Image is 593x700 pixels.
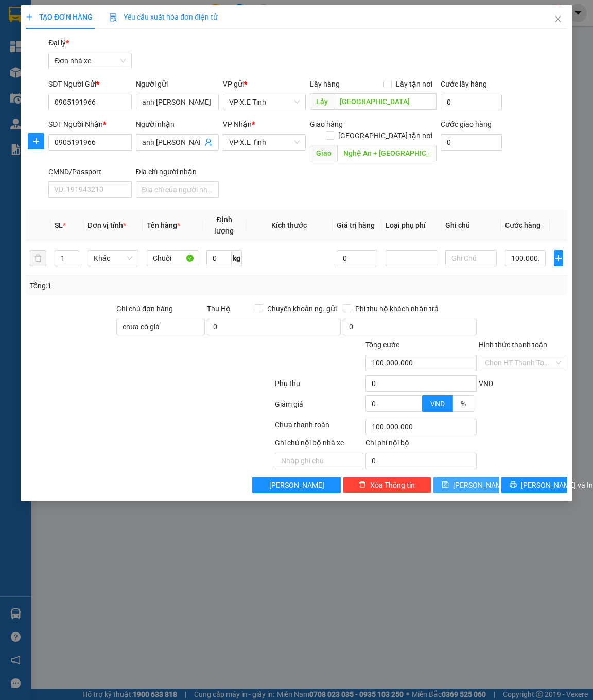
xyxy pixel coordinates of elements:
[252,477,341,493] button: [PERSON_NAME]
[310,93,334,110] span: Lấy
[30,250,46,266] button: delete
[310,120,343,128] span: Giao hàng
[136,181,219,198] input: Địa chỉ của người nhận
[263,303,341,314] span: Chuyển khoản ng. gửi
[445,250,497,266] input: Ghi Chú
[510,481,517,489] span: printer
[30,280,230,291] div: Tổng: 1
[365,341,399,349] span: Tổng cước
[334,93,437,110] input: Dọc đường
[433,477,499,493] button: save[PERSON_NAME]
[461,399,466,408] span: %
[136,78,219,90] div: Người gửi
[26,13,33,21] span: plus
[274,398,364,416] div: Giảm giá
[442,481,449,489] span: save
[147,221,180,229] span: Tên hàng
[94,251,133,266] span: Khác
[116,319,205,335] input: Ghi chú đơn hàng
[223,78,306,90] div: VP gửi
[214,215,234,235] span: Định lượng
[441,210,501,241] th: Ghi chú
[359,481,366,489] span: delete
[48,39,69,47] span: Đại lý
[204,138,213,146] span: user-add
[554,250,563,266] button: plus
[232,250,242,266] span: kg
[275,437,363,453] div: Ghi chú nội bộ nhà xe
[337,250,377,266] input: 0
[88,221,126,229] span: Đơn vị tính
[479,379,493,388] span: VND
[554,15,562,23] span: close
[337,221,375,229] span: Giá trị hàng
[207,305,231,313] span: Thu Hộ
[229,94,300,110] span: VP X.E Tỉnh
[441,120,492,128] label: Cước giao hàng
[365,437,477,453] div: Chi phí nội bộ
[505,221,540,229] span: Cước hàng
[453,479,508,491] span: [PERSON_NAME]
[392,78,437,90] span: Lấy tận nơi
[381,210,441,241] th: Loại phụ phí
[48,166,131,177] div: CMND/Passport
[28,137,44,145] span: plus
[544,5,572,34] button: Close
[26,13,93,21] span: TẠO ĐƠN HÀNG
[229,135,300,150] span: VP X.E Tỉnh
[271,221,307,229] span: Kích thước
[136,166,219,177] div: Địa chỉ người nhận
[274,419,364,437] div: Chưa thanh toán
[370,479,415,491] span: Xóa Thông tin
[28,133,44,149] button: plus
[147,250,198,266] input: VD: Bàn, Ghế
[430,399,445,408] span: VND
[554,254,563,262] span: plus
[116,305,173,313] label: Ghi chú đơn hàng
[55,53,125,69] span: Đơn nhà xe
[441,80,487,88] label: Cước lấy hàng
[223,120,252,128] span: VP Nhận
[109,13,117,22] img: icon
[343,477,431,493] button: deleteXóa Thông tin
[441,94,502,110] input: Cước lấy hàng
[501,477,567,493] button: printer[PERSON_NAME] và In
[274,378,364,396] div: Phụ thu
[55,221,63,229] span: SL
[337,145,437,161] input: Dọc đường
[269,479,324,491] span: [PERSON_NAME]
[351,303,443,314] span: Phí thu hộ khách nhận trả
[48,78,131,90] div: SĐT Người Gửi
[275,453,363,469] input: Nhập ghi chú
[521,479,593,491] span: [PERSON_NAME] và In
[136,119,219,130] div: Người nhận
[441,134,502,151] input: Cước giao hàng
[334,130,437,141] span: [GEOGRAPHIC_DATA] tận nơi
[310,145,337,161] span: Giao
[310,80,340,88] span: Lấy hàng
[48,119,131,130] div: SĐT Người Nhận
[109,13,218,21] span: Yêu cầu xuất hóa đơn điện tử
[479,341,547,349] label: Hình thức thanh toán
